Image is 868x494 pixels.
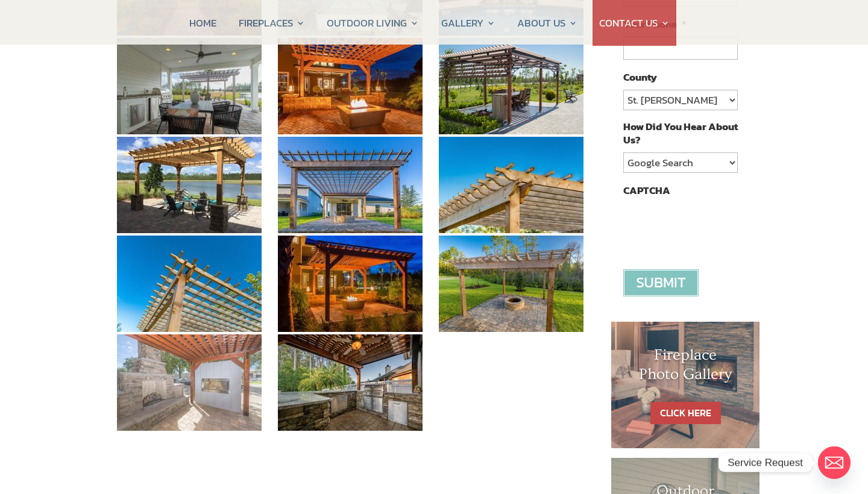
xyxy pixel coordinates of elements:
img: 12 [439,236,583,332]
label: CAPTCHA [623,184,670,197]
a: CLICK HERE [650,402,721,424]
a: Email [818,446,851,479]
h1: Fireplace Photo Gallery [635,346,735,389]
img: 11 [278,236,423,332]
img: 9 [439,137,583,233]
img: 8 [278,137,423,233]
img: 14 [278,334,423,431]
iframe: reCAPTCHA [623,203,807,250]
img: 13 [117,334,262,431]
label: How Did You Hear About Us? [623,120,738,146]
img: 6 [439,38,583,134]
input: Submit [623,269,699,296]
label: County [623,70,657,84]
img: 4 [117,38,262,134]
img: 10 [117,236,262,332]
img: 7 [117,137,262,233]
img: 5 [278,38,423,134]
